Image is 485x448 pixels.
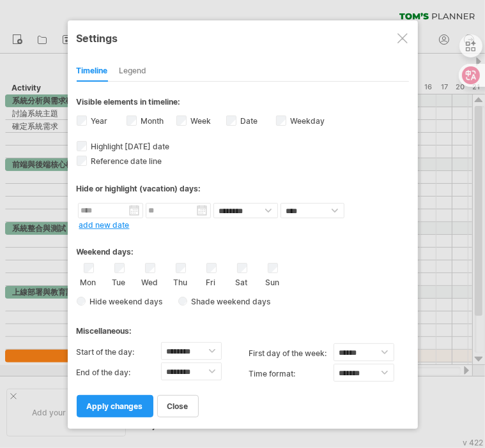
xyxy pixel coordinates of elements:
[142,275,158,287] label: Wed
[249,364,334,384] label: Time format:
[86,297,163,306] span: Hide weekend days
[288,116,325,126] label: Weekday
[167,401,189,411] span: close
[203,275,219,287] label: Fri
[89,156,162,166] span: Reference date line
[173,275,189,287] label: Thu
[139,116,164,126] label: Month
[187,297,271,306] span: Shade weekend days
[77,235,409,260] div: Weekend days:
[89,116,108,126] label: Year
[79,220,130,230] a: add new date
[77,184,409,193] div: Hide or highlight (vacation) days:
[87,401,143,411] span: apply changes
[119,61,147,82] div: Legend
[77,97,409,110] div: Visible elements in timeline:
[189,116,212,126] label: Week
[111,275,127,287] label: Tue
[77,362,161,383] label: End of the day:
[238,116,258,126] label: Date
[77,395,153,417] a: apply changes
[77,314,409,339] div: Miscellaneous:
[89,142,170,151] span: Highlight [DATE] date
[77,61,108,82] div: Timeline
[249,343,334,364] label: first day of the week:
[265,275,281,287] label: Sun
[81,275,96,287] label: Mon
[157,395,199,417] a: close
[77,342,161,362] label: Start of the day:
[77,26,409,49] div: Settings
[234,275,250,287] label: Sat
